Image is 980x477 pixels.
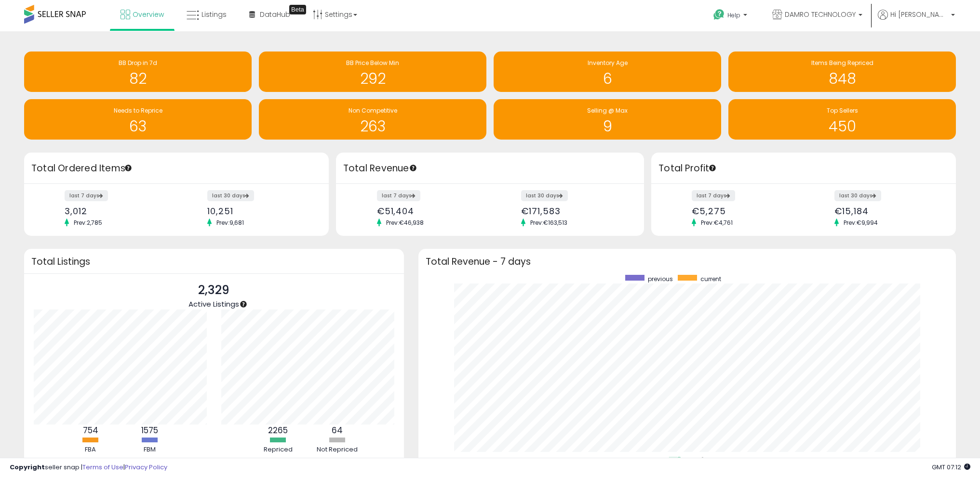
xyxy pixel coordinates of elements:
h3: Total Ordered Items [31,162,322,175]
span: Non Competitive [349,106,397,115]
label: last 7 days [692,190,735,201]
div: Tooltip anchor [708,164,717,172]
h1: 6 [498,71,716,87]
div: €171,583 [521,206,627,216]
span: Prev: €9,994 [839,219,883,227]
div: €15,184 [834,206,939,216]
h3: Total Revenue - 7 days [426,258,949,265]
h1: 63 [29,118,247,134]
a: Terms of Use [82,463,123,472]
a: Help [706,1,757,31]
span: Active Listings [188,299,239,309]
span: DataHub [260,10,290,19]
label: last 30 days [521,190,568,201]
a: BB Price Below Min 292 [259,52,486,92]
h1: 263 [264,118,482,134]
span: Needs to Reprice [114,106,162,115]
div: Tooltip anchor [124,164,133,172]
span: Selling @ Max [587,106,628,115]
label: last 7 days [65,190,108,201]
div: Not Repriced [309,445,366,454]
a: BB Drop in 7d 82 [24,52,252,92]
a: Privacy Policy [125,463,167,472]
span: Hi [PERSON_NAME] [890,10,948,19]
span: Overview [133,10,164,19]
label: last 30 days [834,190,881,201]
div: €51,404 [377,206,483,216]
span: Prev: €46,938 [381,219,429,227]
div: Tooltip anchor [409,164,417,172]
span: 2025-10-10 07:12 GMT [932,463,970,472]
div: €5,275 [692,206,796,216]
span: Help [727,11,740,19]
strong: Copyright [10,463,45,472]
i: Get Help [713,9,725,21]
span: BB Price Below Min [346,59,399,67]
a: Top Sellers 450 [728,99,956,140]
h1: 848 [733,71,951,87]
span: Top Sellers [827,106,858,115]
span: previous [648,275,673,283]
h1: 9 [498,118,716,134]
span: Prev: €4,761 [696,219,738,227]
a: Items Being Repriced 848 [728,52,956,92]
b: 1575 [141,425,158,436]
div: Tooltip anchor [239,300,248,309]
span: DAMRO TECHNOLOGY [785,10,856,19]
span: Listings [201,10,227,19]
div: Tooltip anchor [289,5,306,14]
span: Inventory Age [588,59,628,67]
span: BB Drop in 7d [119,59,157,67]
h3: Total Listings [31,258,397,265]
div: 10,251 [207,206,312,216]
div: Repriced [249,445,307,454]
div: FBM [121,445,179,454]
b: 2265 [268,425,288,436]
span: Prev: 9,681 [212,219,249,227]
h1: 292 [264,71,482,87]
span: Items Being Repriced [811,59,873,67]
b: 754 [83,425,98,436]
b: 64 [332,425,343,436]
a: Needs to Reprice 63 [24,99,252,140]
p: 2,329 [188,281,239,299]
span: Prev: 2,785 [69,219,107,227]
div: seller snap | | [10,463,167,472]
h3: Total Revenue [343,162,637,175]
div: FBA [62,445,120,454]
span: Prev: €163,513 [525,219,572,227]
a: Selling @ Max 9 [494,99,721,140]
span: current [700,275,721,283]
a: Non Competitive 263 [259,99,486,140]
a: Hi [PERSON_NAME] [878,10,955,31]
div: 3,012 [65,206,169,216]
h1: 82 [29,71,247,87]
h1: 450 [733,118,951,134]
label: last 7 days [377,190,420,201]
a: Inventory Age 6 [494,52,721,92]
h3: Total Profit [658,162,949,175]
label: last 30 days [207,190,254,201]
